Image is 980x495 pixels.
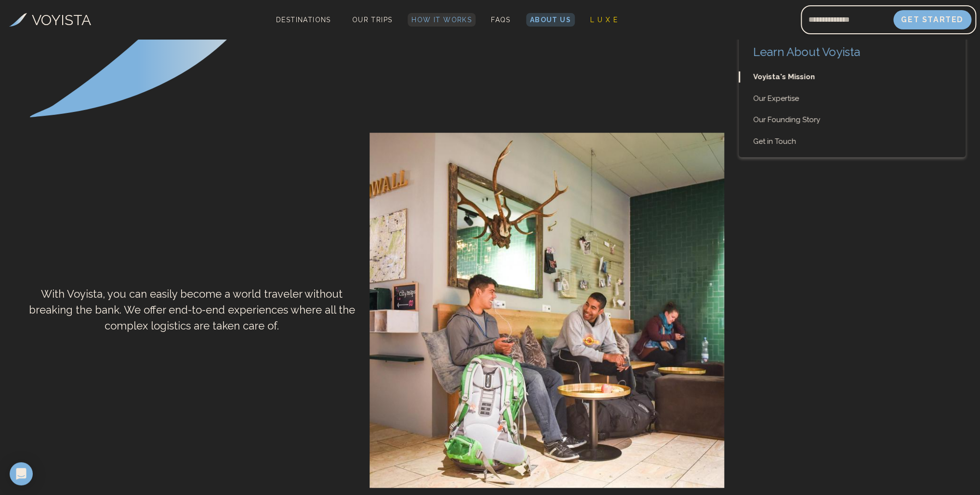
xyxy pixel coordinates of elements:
h2: Learn About Voyista [739,29,966,61]
h3: VOYISTA [32,9,91,31]
input: Email address [801,8,893,31]
a: Our Founding Story [739,114,966,125]
p: With Voyista, you can easily become a world traveler without breaking the bank. We offer end-to-e... [14,279,370,341]
img: European Highlight Trip [370,133,725,488]
div: Open Intercom Messenger [10,462,33,485]
a: VOYISTA [9,9,91,31]
a: Voyista's Mission [739,71,966,82]
a: How It Works [408,13,476,27]
img: Voyista Logo [9,13,27,27]
span: Our Trips [352,16,393,24]
a: FAQs [487,13,515,27]
a: Our Expertise [739,93,966,104]
button: Get Started [893,10,971,29]
span: FAQs [491,16,511,24]
span: Destinations [272,12,335,41]
span: How It Works [411,16,472,24]
span: L U X E [590,16,618,24]
a: L U X E [586,13,622,27]
a: Our Trips [348,13,397,27]
span: About Us [530,16,571,24]
a: Get in Touch [739,136,966,147]
a: About Us [526,13,575,27]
